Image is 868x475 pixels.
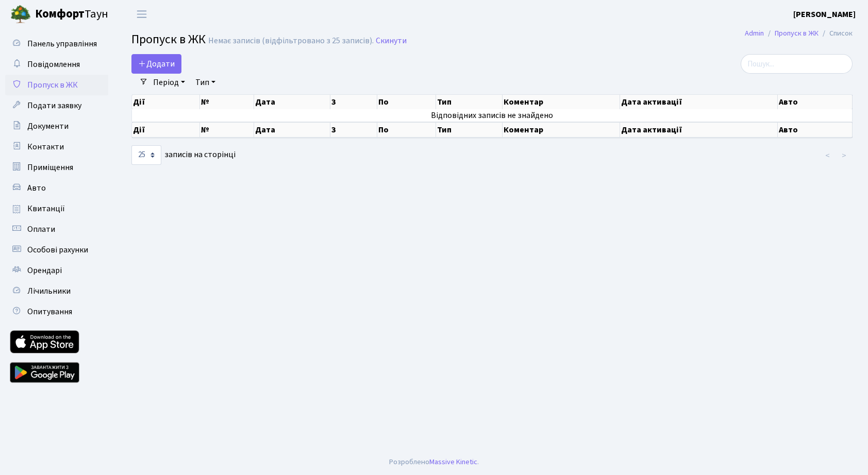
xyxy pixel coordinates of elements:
[149,74,189,91] a: Період
[208,36,374,46] div: Немає записів (відфільтровано з 25 записів).
[5,281,108,301] a: Лічильники
[436,95,503,109] th: Тип
[35,6,85,22] b: Комфорт
[27,79,78,91] span: Пропуск в ЖК
[5,137,108,157] a: Контакти
[775,28,819,39] a: Пропуск в ЖК
[132,109,853,122] td: Відповідних записів не знайдено
[5,75,108,95] a: Пропуск в ЖК
[254,95,330,109] th: Дата
[27,265,62,276] span: Орендарі
[27,141,64,152] span: Контакти
[27,203,65,214] span: Квитанції
[131,30,206,48] span: Пропуск в ЖК
[620,95,778,109] th: Дата активації
[745,28,764,39] a: Admin
[200,122,254,138] th: №
[377,122,436,138] th: По
[436,122,503,138] th: Тип
[27,38,97,49] span: Панель управління
[200,95,254,109] th: №
[132,122,200,138] th: Дії
[191,74,220,91] a: Тип
[27,285,71,297] span: Лічильники
[27,59,80,70] span: Повідомлення
[793,9,856,20] b: [PERSON_NAME]
[376,36,407,46] a: Скинути
[10,4,31,25] img: logo.png
[503,95,620,109] th: Коментар
[330,95,377,109] th: З
[5,33,108,54] a: Панель управління
[778,95,853,109] th: Авто
[132,95,200,109] th: Дії
[819,28,853,39] li: Список
[129,6,155,23] button: Переключити навігацію
[131,145,236,165] label: записів на сторінці
[27,162,73,173] span: Приміщення
[793,8,856,21] a: [PERSON_NAME]
[138,58,175,70] span: Додати
[741,54,853,74] input: Пошук...
[27,121,69,132] span: Документи
[27,224,55,235] span: Оплати
[729,23,868,44] nav: breadcrumb
[27,182,46,194] span: Авто
[5,301,108,322] a: Опитування
[429,456,477,467] a: Massive Kinetic
[377,95,436,109] th: По
[5,240,108,260] a: Особові рахунки
[503,122,620,138] th: Коментар
[5,95,108,116] a: Подати заявку
[254,122,330,138] th: Дата
[778,122,853,138] th: Авто
[27,306,72,317] span: Опитування
[5,54,108,75] a: Повідомлення
[5,219,108,240] a: Оплати
[27,100,81,111] span: Подати заявку
[5,260,108,281] a: Орендарі
[5,157,108,178] a: Приміщення
[5,198,108,219] a: Квитанції
[131,145,161,165] select: записів на сторінці
[131,54,181,74] a: Додати
[330,122,377,138] th: З
[5,178,108,198] a: Авто
[27,244,88,256] span: Особові рахунки
[5,116,108,137] a: Документи
[389,456,479,468] div: Розроблено .
[620,122,778,138] th: Дата активації
[35,6,108,23] span: Таун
